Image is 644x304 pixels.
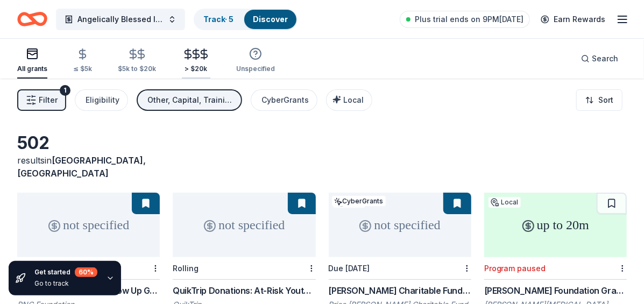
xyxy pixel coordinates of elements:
div: up to 20m [484,193,627,257]
div: > $20k [182,65,210,73]
div: $5k to $20k [118,65,156,73]
div: Other, Capital, Training and capacity building, Fellowship, General operations, Projects & progra... [147,94,233,107]
button: $5k to $20k [118,44,156,79]
div: Unspecified [236,65,275,73]
div: Local [489,197,521,208]
button: ≤ $5k [73,44,92,79]
a: Home [17,6,47,32]
div: 1 [60,85,70,96]
button: Track· 5Discover [194,9,298,30]
div: Eligibility [86,94,119,107]
div: not specified [173,193,315,257]
div: [PERSON_NAME] Charitable Fund Grant [329,284,471,297]
div: ≤ $5k [73,65,92,73]
button: Search [572,48,627,69]
div: QuikTrip Donations: At-Risk Youth and Early Childhood Education [173,284,315,297]
button: Other, Capital, Training and capacity building, Fellowship, General operations, Projects & progra... [137,89,242,111]
div: 502 [17,132,160,154]
span: Local [343,95,364,104]
button: Angelically Blessed Inc [56,9,185,30]
button: Sort [576,89,622,111]
button: Eligibility [75,89,128,111]
div: CyberGrants [332,196,386,206]
div: Rolling [173,264,199,273]
div: results [17,154,160,180]
span: in [17,155,146,179]
div: 60 % [75,267,97,277]
button: Local [326,89,372,111]
button: Filter1 [17,89,66,111]
div: All grants [17,65,47,73]
div: Due [DATE] [329,264,370,273]
div: not specified [329,193,471,257]
button: All grants [17,43,47,79]
a: Earn Rewards [534,10,612,29]
span: [GEOGRAPHIC_DATA], [GEOGRAPHIC_DATA] [17,155,146,179]
span: Filter [39,94,58,107]
div: Get started [34,267,97,277]
button: > $20k [182,44,210,79]
span: Sort [598,94,613,107]
button: CyberGrants [251,89,317,111]
a: Plus trial ends on 9PM[DATE] [400,11,530,28]
div: Go to track [34,279,97,288]
button: Unspecified [236,43,275,79]
span: Plus trial ends on 9PM[DATE] [415,13,523,26]
div: CyberGrants [261,94,309,107]
div: Program paused [484,264,546,273]
div: not specified [17,193,160,257]
a: Track· 5 [203,15,233,24]
div: [PERSON_NAME] Foundation Grants Program [484,284,627,297]
span: Search [592,52,618,65]
span: Angelically Blessed Inc [77,13,164,26]
a: Discover [253,15,288,24]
